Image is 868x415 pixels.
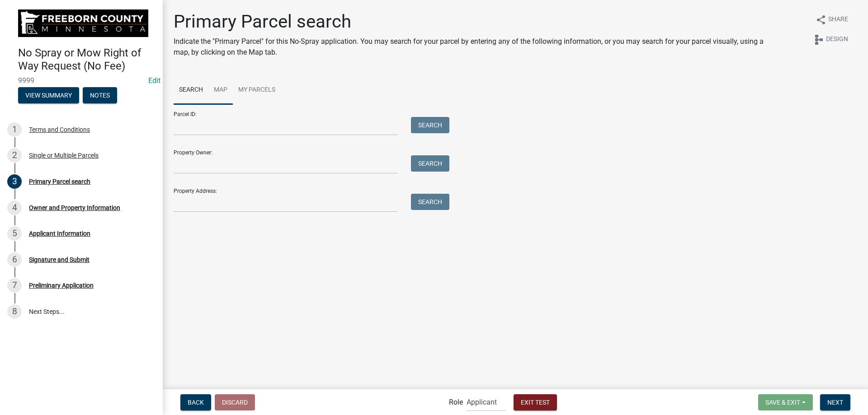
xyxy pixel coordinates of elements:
span: Share [828,14,848,25]
button: shareShare [808,11,855,28]
a: Map [208,76,233,105]
wm-modal-confirm: Edit Application Number [148,76,160,85]
div: Signature and Submit [29,256,90,263]
button: schemaDesign [806,31,855,48]
div: Single or Multiple Parcels [29,152,99,159]
a: Edit [148,76,160,85]
div: 4 [7,201,22,215]
button: Exit Test [514,394,557,410]
span: Next [827,398,843,406]
wm-modal-confirm: Summary [18,92,79,99]
div: 5 [7,226,22,241]
h4: No Spray or Mow Right of Way Request (No Fee) [18,47,156,73]
div: Primary Parcel search [29,178,90,185]
button: Back [180,394,211,410]
button: Search [411,155,449,172]
img: Freeborn County, Minnesota [18,9,148,37]
span: Exit Test [521,398,550,406]
div: 3 [7,174,22,189]
div: 7 [7,278,22,293]
span: Design [826,34,848,45]
div: Terms and Conditions [29,126,90,133]
div: Preliminary Application [29,282,94,289]
button: Search [411,194,449,210]
p: Indicate the "Primary Parcel" for this No-Spray application. You may search for your parcel by en... [174,36,770,58]
button: Notes [83,87,117,103]
div: 6 [7,252,22,267]
h1: Primary Parcel search [174,11,770,33]
span: Back [188,398,204,406]
label: Role [449,399,463,406]
div: 1 [7,122,22,137]
a: Search [174,76,208,105]
button: View Summary [18,87,79,103]
span: 9999 [18,76,145,85]
wm-modal-confirm: Notes [83,92,117,99]
div: Applicant Information [29,230,90,237]
div: 2 [7,148,22,163]
a: My Parcels [233,76,281,105]
div: 8 [7,304,22,319]
button: Discard [215,394,255,410]
div: Owner and Property Information [29,205,120,211]
i: share [816,14,826,25]
button: Next [820,394,850,410]
span: Save & Exit [765,398,800,406]
i: schema [813,34,824,45]
button: Search [411,117,449,133]
button: Save & Exit [758,394,813,410]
